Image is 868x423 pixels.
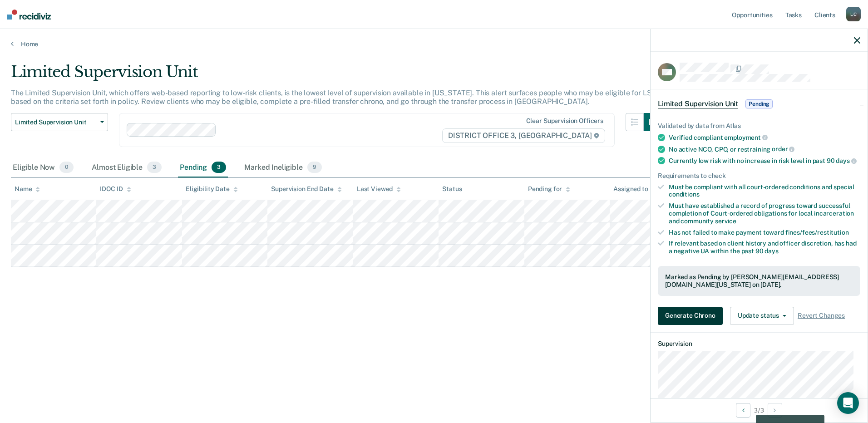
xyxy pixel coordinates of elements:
[669,240,860,255] div: If relevant based on client history and officer discretion, has had a negative UA within the past 90
[307,162,322,173] span: 9
[528,185,570,193] div: Pending for
[658,307,726,325] a: Navigate to form link
[837,392,859,414] div: Open Intercom Messenger
[651,398,868,422] div: 3 / 3
[669,229,860,236] div: Has not failed to make payment toward
[442,185,462,193] div: Status
[669,157,860,165] div: Currently low risk with no increase in risk level in past 90
[100,185,131,193] div: IDOC ID
[669,183,860,199] div: Must be compliant with all court-ordered conditions and special conditions
[15,118,97,126] span: Limited Supervision Unit
[242,158,324,178] div: Marked Ineligible
[658,99,738,108] span: Limited Supervision Unit
[665,273,853,289] div: Marked as Pending by [PERSON_NAME][EMAIL_ADDRESS][DOMAIN_NAME][US_STATE] on [DATE].
[846,7,861,21] div: L C
[11,158,75,178] div: Eligible Now
[651,89,868,118] div: Limited Supervision UnitPending
[658,307,723,325] button: Generate Chrono
[357,185,401,193] div: Last Viewed
[669,202,860,225] div: Must have established a record of progress toward successful completion of Court-ordered obligati...
[764,395,816,403] div: IDOC ID copied!
[90,158,163,178] div: Almost Eligible
[715,217,736,225] span: service
[613,185,656,193] div: Assigned to
[526,117,603,125] div: Clear supervision officers
[764,247,778,255] span: days
[212,162,226,173] span: 3
[442,128,605,143] span: DISTRICT OFFICE 3, [GEOGRAPHIC_DATA]
[59,162,74,173] span: 0
[271,185,341,193] div: Supervision End Date
[836,157,856,164] span: days
[658,122,860,130] div: Validated by data from Atlas
[798,312,845,320] span: Revert Changes
[11,89,656,106] p: The Limited Supervision Unit, which offers web-based reporting to low-risk clients, is the lowest...
[772,145,794,152] span: order
[15,185,40,193] div: Name
[745,99,773,108] span: Pending
[658,340,860,348] dt: Supervision
[11,63,662,89] div: Limited Supervision Unit
[669,145,860,153] div: No active NCO, CPO, or restraining
[147,162,162,173] span: 3
[658,172,860,180] div: Requirements to check
[785,229,849,236] span: fines/fees/restitution
[669,133,860,142] div: Verified compliant
[724,134,767,141] span: employment
[736,403,750,418] button: Previous Opportunity
[730,307,794,325] button: Update status
[186,185,238,193] div: Eligibility Date
[178,158,228,178] div: Pending
[11,40,857,48] a: Home
[7,10,51,20] img: Recidiviz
